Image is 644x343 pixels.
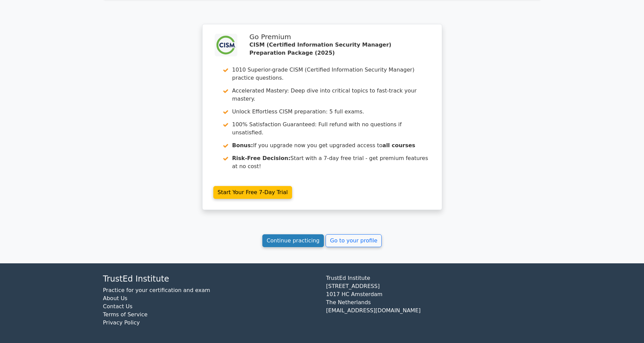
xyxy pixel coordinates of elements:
a: Practice for your certification and exam [103,287,210,293]
div: TrustEd Institute [STREET_ADDRESS] 1017 HC Amsterdam The Netherlands [EMAIL_ADDRESS][DOMAIN_NAME] [322,274,545,333]
a: Continue practicing [262,234,324,247]
h4: TrustEd Institute [103,274,318,284]
a: About Us [103,295,127,301]
a: Start Your Free 7-Day Trial [213,186,292,199]
a: Terms of Service [103,311,148,318]
a: Privacy Policy [103,319,140,326]
a: Go to your profile [326,234,382,247]
a: Contact Us [103,303,133,310]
